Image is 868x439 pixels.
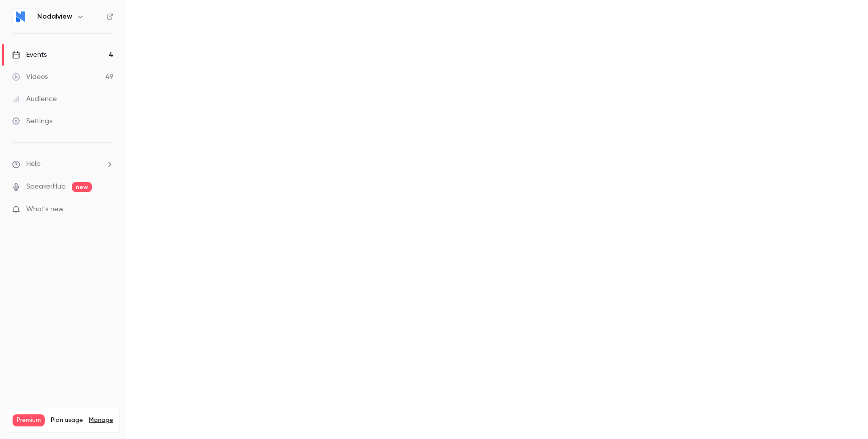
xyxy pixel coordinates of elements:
[13,414,45,426] span: Premium
[37,12,72,22] h6: Nodalview
[12,50,47,60] div: Events
[12,116,52,126] div: Settings
[26,204,64,215] span: What's new
[13,9,29,25] img: Nodalview
[26,182,66,192] a: SpeakerHub
[12,159,114,169] li: help-dropdown-opener
[26,159,41,169] span: Help
[89,416,113,424] a: Manage
[12,94,57,104] div: Audience
[12,72,48,82] div: Videos
[51,416,83,424] span: Plan usage
[101,205,114,214] iframe: Noticeable Trigger
[72,182,92,192] span: new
